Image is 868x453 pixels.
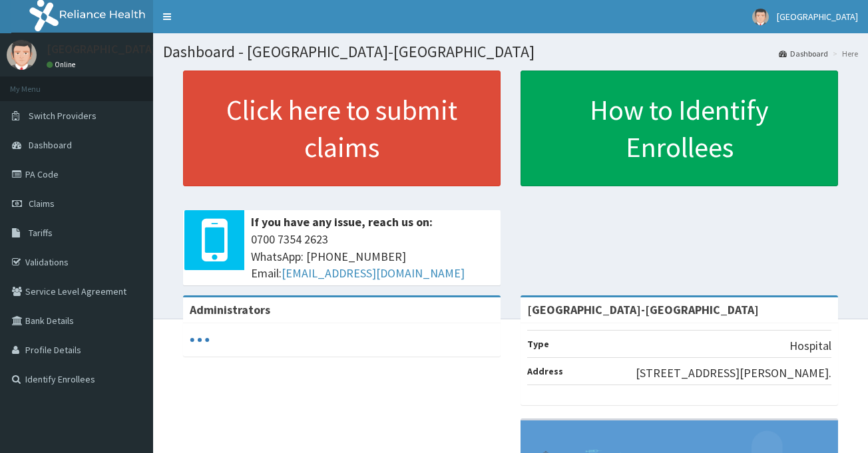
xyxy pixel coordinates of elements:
[29,198,55,210] span: Claims
[779,48,828,59] a: Dashboard
[29,110,97,122] span: Switch Providers
[829,48,858,59] li: Here
[752,9,769,25] img: User Image
[777,11,858,23] span: [GEOGRAPHIC_DATA]
[163,43,858,61] h1: Dashboard - [GEOGRAPHIC_DATA]-[GEOGRAPHIC_DATA]
[251,231,494,282] span: 0700 7354 2623 WhatsApp: [PHONE_NUMBER] Email:
[190,302,270,317] b: Administrators
[527,338,549,350] b: Type
[789,337,831,355] p: Hospital
[636,365,831,382] p: [STREET_ADDRESS][PERSON_NAME].
[251,214,433,229] b: If you have any issue, reach us on:
[47,60,79,69] a: Online
[282,265,465,281] a: [EMAIL_ADDRESS][DOMAIN_NAME]
[183,71,501,186] a: Click here to submit claims
[29,227,53,239] span: Tariffs
[7,40,37,70] img: User Image
[521,71,838,186] a: How to Identify Enrollees
[527,302,759,317] strong: [GEOGRAPHIC_DATA]-[GEOGRAPHIC_DATA]
[527,365,563,377] b: Address
[47,43,156,55] p: [GEOGRAPHIC_DATA]
[190,330,210,350] svg: audio-loading
[29,139,72,151] span: Dashboard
